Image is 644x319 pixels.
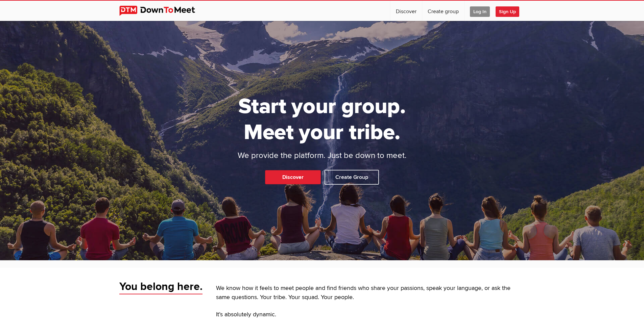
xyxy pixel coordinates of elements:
a: Log In [464,1,495,21]
span: Sign Up [496,6,519,17]
span: You belong here. [119,280,202,295]
a: Sign Up [496,1,525,21]
img: DownToMeet [119,6,206,16]
a: Create group [422,1,464,21]
span: Log In [470,6,490,17]
h1: Start your group. Meet your tribe. [212,94,432,145]
p: We know how it feels to meet people and find friends who share your passions, speak your language... [216,284,525,302]
a: Create Group [325,170,379,185]
a: Discover [265,170,321,184]
a: Discover [390,1,422,21]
